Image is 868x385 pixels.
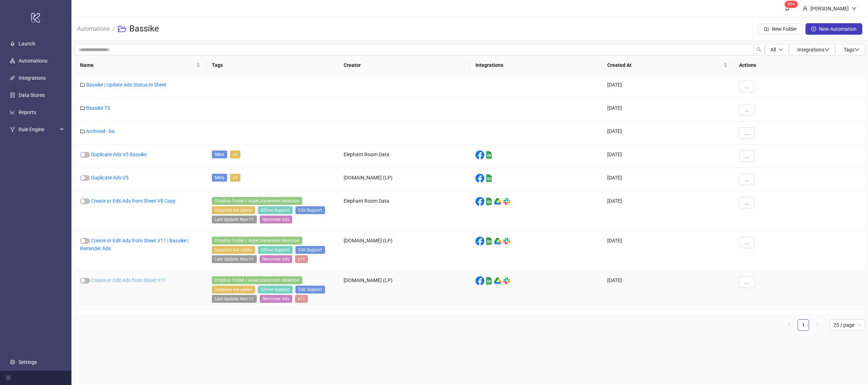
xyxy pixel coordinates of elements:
[819,26,857,32] span: New Automation
[212,150,227,158] span: Meta
[19,359,37,365] a: Settings
[602,231,733,271] div: [DATE]
[779,48,783,52] span: down
[91,198,176,204] a: Create or Edit Ads from Sheet V8 Copy
[783,319,795,331] li: Previous Page
[829,319,865,331] div: Page Size
[260,216,292,223] span: Reminder Ads
[19,41,35,46] a: Launch
[80,238,189,251] a: Create or Edit Ads from Sheet V11 | Bassike | Reminder Ads
[470,55,602,75] th: Integrations
[10,127,15,132] span: fork
[797,47,829,53] span: Integrations
[212,216,257,223] span: Last Update: Nov-11
[86,82,166,88] a: Bassike | Update Ads Status in Sheet
[785,6,790,11] span: bell
[80,129,85,134] span: folder
[602,55,733,75] th: Created At
[258,206,293,214] span: GDrive Support
[230,150,240,158] span: v5
[86,105,110,111] a: Bassike TS
[295,246,325,254] span: Edit Support
[6,375,11,380] span: menu-fold
[602,191,733,231] div: [DATE]
[212,174,227,182] span: Meta
[739,81,755,92] button: ...
[230,174,240,182] span: v5
[80,105,85,110] span: folder
[808,5,852,13] div: [PERSON_NAME]
[852,6,857,11] span: down
[338,55,470,75] th: Creator
[338,145,470,168] div: Elephant Room Data
[76,24,111,32] a: Automations
[19,122,58,137] span: Rule Engine
[798,319,809,331] li: 1
[812,319,823,331] button: right
[260,255,292,263] span: Reminder Ads
[789,44,835,55] button: Integrationsdown
[212,237,302,245] span: Dropbox Folder / Asset placement detection
[798,320,809,330] a: 1
[338,168,470,191] div: [DOMAIN_NAME] (LP)
[739,104,755,115] button: ...
[745,240,749,245] span: ...
[19,58,48,64] a: Automations
[824,47,829,52] span: down
[739,150,755,162] button: ...
[770,47,776,53] span: All
[295,286,325,293] span: Edit Support
[745,279,749,285] span: ...
[739,127,755,139] button: ...
[206,55,338,75] th: Tags
[758,23,803,35] button: New Folder
[745,107,749,113] span: ...
[745,200,749,206] span: ...
[772,26,797,32] span: New Folder
[212,246,255,254] span: Supports Ad Labels
[295,295,308,303] span: v11
[295,255,308,263] span: v11
[19,75,46,81] a: Integrations
[258,246,293,254] span: GDrive Support
[739,276,755,288] button: ...
[745,153,749,159] span: ...
[19,109,36,115] a: Reports
[835,44,865,55] button: Tagsdown
[805,23,862,35] button: New Automation
[602,168,733,191] div: [DATE]
[787,322,791,327] span: left
[833,320,861,330] span: 25 / page
[91,277,166,283] a: Create or Edit Ads from Sheet V11
[338,271,470,310] div: [DOMAIN_NAME] (LP)
[785,1,798,8] sup: 1713
[739,174,755,185] button: ...
[118,25,126,33] span: folder-open
[258,286,293,293] span: GDrive Support
[74,55,206,75] th: Name
[212,197,302,205] span: Dropbox Folder / Asset placement detection
[815,322,820,327] span: right
[602,145,733,168] div: [DATE]
[212,276,302,284] span: Dropbox Folder / Asset placement detection
[733,55,865,75] th: Actions
[602,75,733,98] div: [DATE]
[803,6,808,11] span: user
[765,44,789,55] button: Alldown
[212,286,255,293] span: Supports Ad Labels
[602,122,733,145] div: [DATE]
[91,175,129,181] a: Duplicate Ads V5
[212,255,257,263] span: Last Update: Nov-11
[812,319,823,331] li: Next Page
[607,61,722,69] span: Created At
[91,152,147,157] a: Duplicate Ads V5 Bassike
[80,61,195,69] span: Name
[212,206,255,214] span: Supports Ad Labels
[338,191,470,231] div: Elephant Room Data
[260,295,292,303] span: Reminder Ads
[338,231,470,271] div: [DOMAIN_NAME] (LP)
[783,319,795,331] button: left
[602,98,733,122] div: [DATE]
[113,18,115,40] li: /
[602,271,733,310] div: [DATE]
